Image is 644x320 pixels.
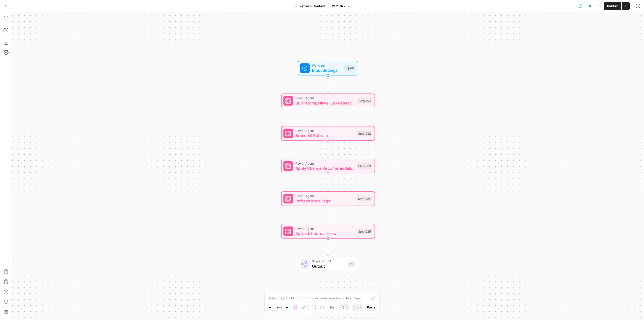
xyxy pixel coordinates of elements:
[295,161,354,166] span: Power Agent
[357,131,372,136] div: Step 222
[295,128,354,133] span: Power Agent
[332,4,345,8] span: Version 2
[281,191,375,206] div: Power AgentRefresh Meta TagsStep 224
[367,305,375,310] span: Paste
[327,76,329,93] g: Edge from start to step_221
[357,196,372,201] div: Step 224
[275,305,282,309] span: 120%
[295,226,354,231] span: Power Agent
[312,63,342,68] span: Workflow
[295,165,354,171] span: Apply Change Recommendations
[292,2,329,10] button: Refresh Content
[312,67,342,73] span: Input Settings
[327,141,329,158] g: Edge from step_222 to step_223
[312,259,345,264] span: Single Output
[353,305,361,310] span: Copy
[281,159,375,173] div: Power AgentApply Change RecommendationsStep 223
[327,173,329,191] g: Edge from step_223 to step_224
[281,94,375,108] div: Power AgentSERP Competitive Gap ResearchStep 221
[330,3,352,9] button: Version 2
[295,194,354,198] span: Power Agent
[365,304,377,311] button: Paste
[295,198,354,204] span: Refresh Meta Tags
[281,224,375,239] div: Power AgentRefresh Internal LinksStep 225
[351,304,363,311] button: Copy
[344,65,355,71] div: Inputs
[327,206,329,224] g: Edge from step_224 to step_225
[295,100,355,106] span: SERP Competitive Gap Research
[357,229,372,234] div: Step 225
[295,230,354,236] span: Refresh Internal Links
[327,108,329,126] g: Edge from step_221 to step_222
[327,239,329,256] g: Edge from step_225 to end
[312,263,345,269] span: Output
[357,163,372,169] div: Step 223
[604,2,621,10] button: Publish
[348,261,355,267] div: End
[299,4,326,9] span: Refresh Content
[295,96,355,100] span: Power Agent
[358,98,372,104] div: Step 221
[607,4,618,9] span: Publish
[281,61,375,76] div: WorkflowInput SettingsInputs
[281,257,375,271] div: Single OutputOutputEnd
[281,126,375,141] div: Power AgentBrand Kit RefreshStep 222
[295,132,354,138] span: Brand Kit Refresh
